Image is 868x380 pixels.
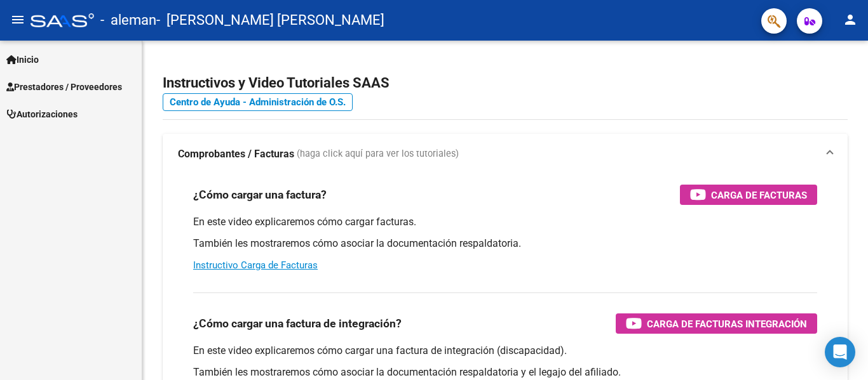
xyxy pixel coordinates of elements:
mat-expansion-panel-header: Comprobantes / Facturas (haga click aquí para ver los tutoriales) [163,134,848,174]
button: Carga de Facturas [680,185,817,205]
span: - [PERSON_NAME] [PERSON_NAME] [156,6,384,34]
span: Inicio [6,53,39,67]
button: Carga de Facturas Integración [616,313,817,334]
p: También les mostraremos cómo asociar la documentación respaldatoria y el legajo del afiliado. [193,365,817,379]
strong: Comprobantes / Facturas [178,147,294,161]
span: Carga de Facturas [711,187,807,203]
a: Instructivo Carga de Facturas [193,259,318,271]
span: Prestadores / Proveedores [6,80,122,94]
p: En este video explicaremos cómo cargar una factura de integración (discapacidad). [193,344,817,358]
mat-icon: person [843,12,858,27]
p: En este video explicaremos cómo cargar facturas. [193,215,817,229]
a: Centro de Ayuda - Administración de O.S. [163,93,353,111]
span: - aleman [100,6,156,34]
span: Carga de Facturas Integración [647,316,807,332]
h2: Instructivos y Video Tutoriales SAAS [163,71,848,95]
span: (haga click aquí para ver los tutoriales) [297,147,459,161]
span: Autorizaciones [6,107,78,121]
mat-icon: menu [10,12,25,27]
p: También les mostraremos cómo asociar la documentación respaldatoria. [193,237,817,251]
h3: ¿Cómo cargar una factura? [193,186,327,204]
div: Open Intercom Messenger [825,337,855,367]
h3: ¿Cómo cargar una factura de integración? [193,315,402,332]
